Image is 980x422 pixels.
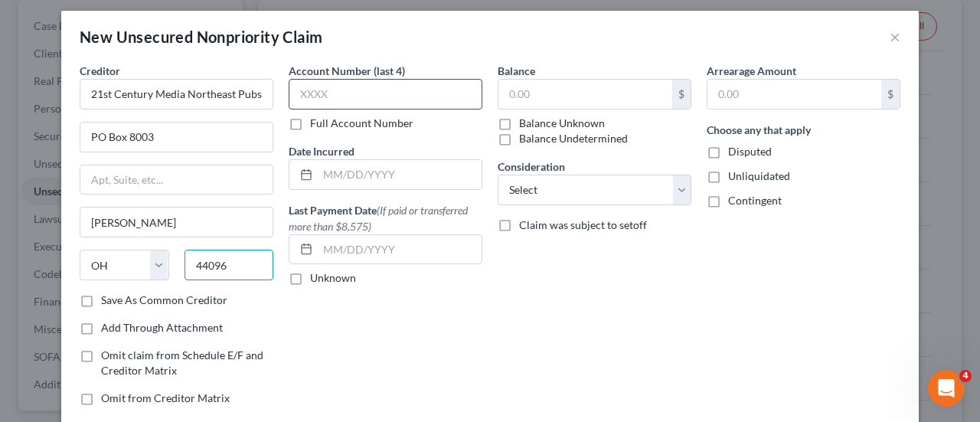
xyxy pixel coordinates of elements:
[519,131,628,146] label: Balance Undetermined
[80,64,120,77] span: Creditor
[959,370,972,382] span: 4
[289,63,405,79] label: Account Number (last 4)
[672,80,691,109] div: $
[498,159,565,175] label: Consideration
[318,160,482,189] input: MM/DD/YYYY
[80,26,322,47] div: New Unsecured Nonpriority Claim
[519,218,647,231] span: Claim was subject to setoff
[728,194,782,207] span: Contingent
[890,28,900,46] button: ×
[707,63,796,79] label: Arrearage Amount
[318,235,482,264] input: MM/DD/YYYY
[881,80,900,109] div: $
[707,122,811,138] label: Choose any that apply
[185,250,274,280] input: Enter zip...
[728,145,772,158] span: Disputed
[101,320,223,335] label: Add Through Attachment
[80,79,273,110] input: Search creditor by name...
[498,80,672,109] input: 0.00
[101,391,230,404] span: Omit from Creditor Matrix
[289,143,354,159] label: Date Incurred
[728,169,790,182] span: Unliquidated
[289,204,468,233] span: (If paid or transferred more than $8,575)
[101,348,263,377] span: Omit claim from Schedule E/F and Creditor Matrix
[310,116,413,131] label: Full Account Number
[707,80,881,109] input: 0.00
[310,270,356,286] label: Unknown
[519,116,605,131] label: Balance Unknown
[80,208,273,237] input: Enter city...
[80,123,273,152] input: Enter address...
[80,165,273,195] input: Apt, Suite, etc...
[928,370,965,407] iframe: Intercom live chat
[101,293,227,308] label: Save As Common Creditor
[289,79,482,110] input: XXXX
[498,63,535,79] label: Balance
[289,202,482,234] label: Last Payment Date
